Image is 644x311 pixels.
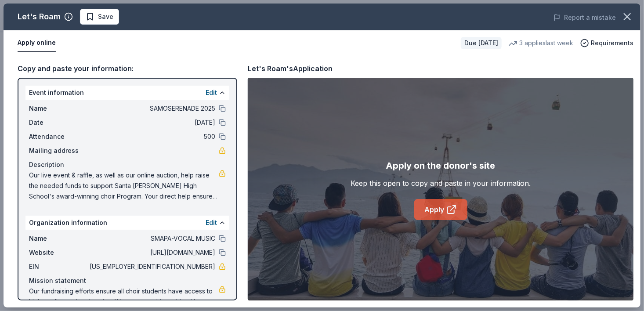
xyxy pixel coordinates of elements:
span: Attendance [29,131,88,142]
div: Organization information [25,216,229,230]
button: Edit [206,217,217,228]
span: Save [98,11,113,22]
span: [DATE] [88,117,215,128]
span: Website [29,247,88,258]
button: Save [80,9,119,25]
span: Our live event & raffle, as well as our online auction, help raise the needed funds to support Sa... [29,170,219,202]
div: Apply on the donor's site [386,159,496,173]
span: 500 [88,131,215,142]
span: SAMOSERENADE 2025 [88,103,215,114]
span: EIN [29,261,88,272]
span: Name [29,103,88,114]
div: Keep this open to copy and paste in your information. [351,178,531,188]
div: Let's Roam's Application [248,63,333,74]
div: Mission statement [29,275,226,286]
div: Let's Roam [18,10,61,24]
button: Edit [206,87,217,98]
span: Date [29,117,88,128]
div: Due [DATE] [461,37,502,49]
div: Event information [25,86,229,100]
button: Apply online [18,34,56,52]
button: Requirements [580,38,633,48]
span: Mailing address [29,145,88,156]
div: 3 applies last week [509,38,573,48]
span: [US_EMPLOYER_IDENTIFICATION_NUMBER] [88,261,215,272]
span: SMAPA-VOCAL MUSIC [88,233,215,244]
button: Report a mistake [554,12,616,23]
div: Description [29,159,226,170]
span: [URL][DOMAIN_NAME] [88,247,215,258]
span: Requirements [591,38,633,48]
a: Apply [414,199,467,220]
div: Copy and paste your information: [18,63,237,74]
span: Name [29,233,88,244]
